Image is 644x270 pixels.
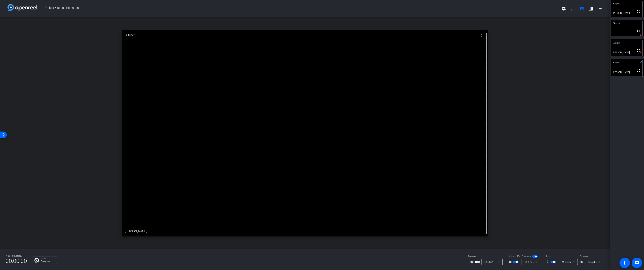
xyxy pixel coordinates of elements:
[611,20,644,27] div: Director
[636,68,641,73] mat-icon: fullscreen
[589,6,593,11] mat-icon: grid_on
[470,260,475,264] mat-icon: screen_share_outline
[484,260,493,263] span: Source
[509,254,515,258] span: Video
[41,260,56,262] p: Everyone
[37,4,559,13] span: Project Kipling - Retention
[480,33,484,38] mat-icon: fullscreen_exit
[7,4,37,11] img: white-gradient.svg
[122,30,488,40] div: Subject
[568,4,577,13] button: signal_cellular_alt
[580,260,584,264] mat-icon: volume_up
[636,29,641,33] mat-icon: fullscreen
[543,254,580,258] div: Mic
[611,59,644,66] div: Subject
[525,260,552,263] span: USB Camera (0c45:636b)
[546,260,550,264] mat-icon: mic_none
[636,48,641,53] mat-icon: fullscreen
[611,39,644,46] div: Subject
[636,9,641,13] mat-icon: fullscreen
[517,254,531,258] span: Flip Camera
[562,6,566,11] mat-icon: settings
[635,261,639,265] mat-icon: message
[508,260,513,264] mat-icon: videocam_outline
[6,254,27,258] div: Not Recording
[6,256,27,265] span: 00:00:00
[468,254,505,258] div: Present
[34,258,39,262] img: Chat Icon
[588,260,635,263] span: Default - Headphones (2- Realtek(R) Audio)
[580,254,602,258] div: Speaker
[41,258,56,260] p: Group
[598,6,602,11] mat-icon: logout
[562,260,609,263] span: Microphone (USB 2.0 Camera) (0c45:636b)
[580,6,584,11] mat-icon: account_box
[622,261,627,265] mat-icon: accessibility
